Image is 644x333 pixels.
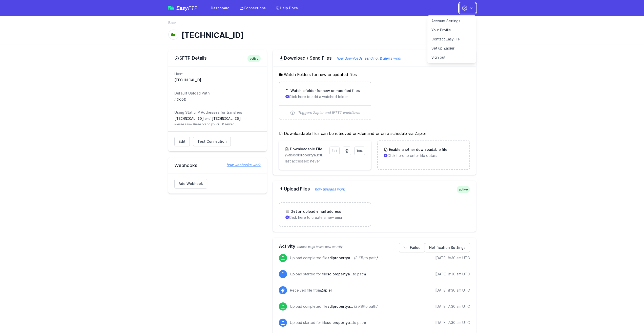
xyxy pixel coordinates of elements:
a: Failed [399,243,425,252]
span: sdlpropertyauctions.vfb-pro-export.upstix.2025-09-09-0730.csv [327,304,353,308]
span: / [365,320,366,325]
h2: Activity [279,243,470,250]
a: how uploads work [310,187,345,191]
dt: Default Upload Path [174,91,261,96]
span: / [377,256,378,260]
h2: Upload Files [279,186,470,192]
a: Account Settings [427,16,476,26]
p: Click here to enter file details [384,153,463,158]
span: active [457,186,470,193]
span: sdlpropertyauctions.vfb-pro-export.upstix.2025-09-09-0730.csv [327,320,353,325]
a: EasyFTP [168,6,198,11]
p: last accessed: never [285,159,365,164]
a: Notification Settings [425,243,470,252]
a: Edit [329,147,340,155]
p: Click here to add a watched folder [285,94,365,99]
a: how webhooks work [222,162,261,168]
a: Connections [237,4,269,13]
img: easyftp_logo.png [168,6,174,10]
div: [DATE] 8:30 am UTC [435,255,470,260]
h5: Watch Folders for new or updated files [279,72,470,78]
span: / [376,304,378,308]
span: Easy [176,6,198,11]
span: sdlpropertyauctions.vfb-pro-export.upstix.2025-09-09-0830.csv [327,256,353,260]
h3: Watch a folder for new or modified files [289,88,360,93]
div: [DATE] 8:30 am UTC [435,288,470,293]
h2: Webhooks [174,162,261,169]
i: (3 KB) [354,256,364,260]
a: Help Docs [273,4,301,13]
a: how downloads, sending, & alerts work [332,56,401,60]
h3: Downloadable File: [289,147,323,152]
a: Add Webhook [174,179,207,188]
span: sdlpropertyauctions.vfb-pro-export.upstix.2025-09-09-0830.csv [327,272,353,276]
span: Triggers Zapier and IFTTT workflows [298,110,360,115]
iframe: Drift Widget Chat Controller [619,308,638,327]
h5: Downloadable files can be retrieved on-demand or on a schedule via Zapier [279,130,470,136]
dd: / (root) [174,97,261,102]
h3: Enable another downloadable file [388,147,447,152]
div: [DATE] 8:30 am UTC [435,272,470,277]
a: Set up Zapier [427,44,476,53]
a: Your Profile [427,26,476,35]
p: Received file from [290,288,332,293]
a: Back [168,20,177,25]
a: Sign out [427,53,476,62]
div: [DATE] 7:30 am UTC [435,320,470,325]
a: Dashboard [208,4,233,13]
p: Upload completed file to path [290,304,378,309]
p: Upload started for file to path [290,272,366,277]
a: Get an upload email address Click here to create a new email [279,203,371,226]
span: Test Connection [197,139,226,144]
h1: [TECHNICAL_ID] [181,31,440,40]
span: Please allow these IPs on your FTP server [174,122,261,126]
dt: Using Static IP Addresses for transfers [174,110,261,115]
code: [TECHNICAL_ID] [174,117,204,121]
a: Test [354,147,365,155]
p: /Vals/sdlpropertyauctions.upstix2024-27-11-0238.csv [285,153,326,158]
a: Contact EasyFTP [427,35,476,44]
dt: Host [174,72,261,77]
code: [TECHNICAL_ID] [211,117,241,121]
dd: [TECHNICAL_ID] [174,78,261,83]
div: [DATE] 7:30 am UTC [435,304,470,309]
a: Edit [174,137,190,146]
a: Test Connection [193,137,231,146]
nav: Breadcrumb [168,20,476,28]
i: (2 KB) [354,304,364,308]
span: Test [357,149,363,153]
span: / [365,272,366,276]
span: FTP [188,5,198,11]
h2: SFTP Details [174,55,261,61]
span: active [247,55,261,62]
h2: Download / Send Files [279,55,470,61]
a: Enable another downloadable file Click here to enter file details [378,141,469,164]
p: Click here to create a new email [285,215,365,220]
p: Upload completed file to path [290,255,378,260]
a: Watch a folder for new or modified files Click here to add a watched folder Triggers Zapier and I... [279,82,371,120]
span: and [205,117,210,121]
h3: Get an upload email address [289,209,341,214]
span: Zapier [321,288,332,292]
span: refresh page to see new activity [297,245,343,249]
p: Upload started for file to path [290,320,366,325]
